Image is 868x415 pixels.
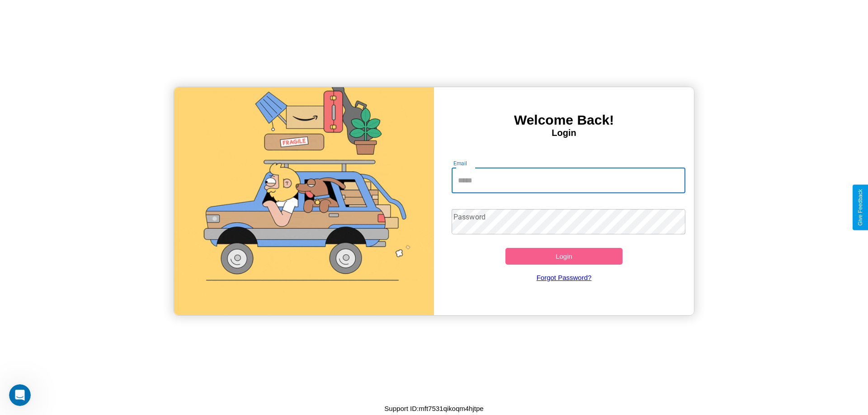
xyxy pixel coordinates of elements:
[453,159,467,167] label: Email
[434,112,694,128] h3: Welcome Back!
[9,384,31,406] iframe: Intercom live chat
[857,189,863,226] div: Give Feedback
[384,402,483,415] p: Support ID: mft7531qikoqm4hjtpe
[505,248,623,265] button: Login
[447,265,681,290] a: Forgot Password?
[174,87,434,315] img: gif
[434,128,694,138] h4: Login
